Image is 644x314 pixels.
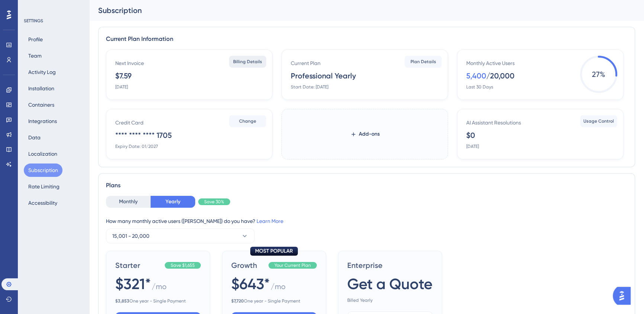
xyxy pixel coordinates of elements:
div: AI Assistant Resolutions [466,118,521,127]
button: Plan Details [405,56,442,68]
span: Change [239,118,256,124]
button: Data [24,131,45,144]
div: 5,400 [466,71,486,81]
span: Enterprise [347,260,433,271]
button: Installation [24,82,59,95]
button: Yearly [151,196,195,208]
span: 15,001 - 20,000 [112,232,149,240]
b: $ 3,853 [115,298,129,304]
span: Billed Yearly [347,297,433,303]
span: Billing Details [233,59,262,65]
span: Your Current Plan [274,262,311,268]
button: Usage Control [580,115,617,127]
span: Save 30% [204,199,224,205]
div: Current Plan [291,59,321,68]
span: / mo [271,281,286,295]
div: $7.59 [115,71,132,81]
button: 15,001 - 20,000 [106,229,255,243]
button: Accessibility [24,196,62,210]
div: Last 30 Days [466,84,493,90]
div: [DATE] [466,143,479,149]
a: Learn More [257,218,283,224]
span: One year - Single Payment [115,298,201,304]
button: Localization [24,147,62,161]
span: Starter [115,260,162,271]
button: Containers [24,98,59,111]
button: Add-ons [338,127,392,141]
div: Start Date: [DATE] [291,84,328,90]
iframe: UserGuiding AI Assistant Launcher [613,285,635,307]
b: $ 7,720 [231,298,244,304]
span: / mo [152,281,167,295]
button: Profile [24,33,47,46]
div: Monthly Active Users [466,59,515,68]
div: MOST POPULAR [250,247,298,256]
div: / 20,000 [486,71,515,81]
div: $0 [466,130,475,140]
span: 27 % [580,56,617,93]
button: Billing Details [229,56,266,68]
div: [DATE] [115,84,128,90]
button: Change [229,115,266,127]
div: Plans [106,181,627,190]
div: Credit Card [115,118,144,127]
button: Subscription [24,164,62,177]
div: Expiry Date: 01/2027 [115,143,158,149]
div: Subscription [98,5,616,16]
button: Rate Limiting [24,180,64,193]
div: How many monthly active users ([PERSON_NAME]) do you have? [106,217,627,226]
button: Monthly [106,196,151,208]
div: SETTINGS [24,18,84,24]
span: $321* [115,273,151,294]
span: Plan Details [410,59,436,65]
span: Save $1,655 [171,262,195,268]
span: Add-ons [359,130,380,139]
button: Integrations [24,114,61,128]
button: Activity Log [24,65,60,79]
span: $643* [231,273,270,294]
div: Next Invoice [115,59,144,68]
span: One year - Single Payment [231,298,317,304]
span: Growth [231,260,265,271]
div: Professional Yearly [291,71,356,81]
span: Usage Control [583,118,614,124]
div: Current Plan Information [106,35,627,43]
span: Get a Quote [347,273,432,294]
button: Team [24,49,46,62]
